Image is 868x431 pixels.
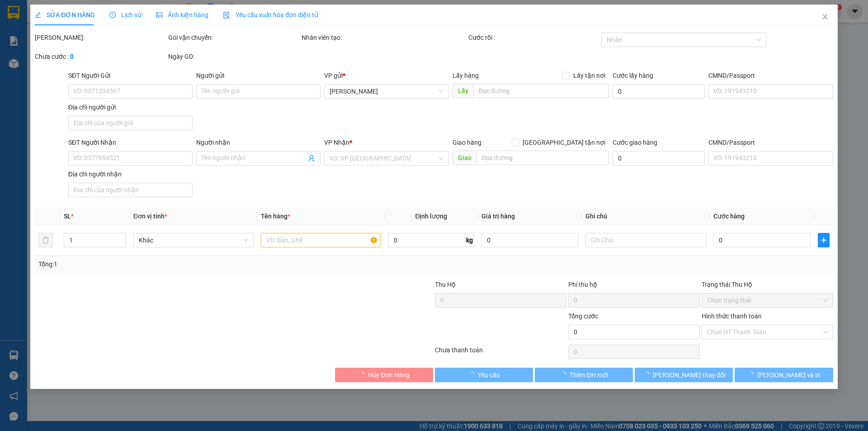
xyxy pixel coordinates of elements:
label: Cước giao hàng [613,139,657,146]
div: CMND/Passport [708,71,833,81]
span: Tên hàng [261,213,290,220]
span: Giao [453,151,476,165]
span: Chọn trạng thái [707,294,828,307]
label: Cước lấy hàng [613,72,653,79]
div: SĐT Người Gửi [68,71,193,81]
button: Hủy Đơn Hàng [335,368,433,382]
span: clock-circle [109,12,116,18]
span: close [821,13,829,20]
input: Cước giao hàng [613,151,705,166]
button: Close [812,5,838,30]
span: VP Nhận [325,139,350,146]
span: Thêm ĐH mới [570,370,608,380]
button: [PERSON_NAME] thay đổi [635,368,733,382]
span: loading [468,371,478,378]
b: 0 [70,53,74,60]
span: [GEOGRAPHIC_DATA] tận nơi [519,137,609,147]
span: Hủy Đơn Hàng [368,370,410,380]
div: Người nhận [196,137,321,147]
span: loading [560,371,570,378]
div: Địa chỉ người gửi [68,102,193,112]
span: Giá trị hàng [481,213,515,220]
span: Lấy [453,84,473,98]
button: delete [38,233,53,247]
span: Ảnh kiện hàng [156,11,208,19]
div: Trạng thái Thu Hộ [702,279,833,289]
div: Cước rồi : [468,33,600,43]
div: Nhân viên tạo: [302,33,467,43]
span: [PERSON_NAME] và In [757,370,821,380]
span: Khác [139,233,248,247]
span: Lịch sử [109,11,142,19]
span: loading [747,371,757,378]
div: Tổng: 1 [38,259,335,269]
span: Thu Hộ [435,281,456,288]
span: picture [156,12,162,18]
div: Chưa thanh toán [434,345,567,361]
span: Lê Đại Hành [330,85,443,98]
span: user-add [308,155,316,162]
span: [PERSON_NAME] thay đổi [653,370,725,380]
input: Ghi Chú [586,233,706,247]
div: Chưa cước : [35,52,166,62]
input: Dọc đường [473,84,609,98]
span: Tổng cước [568,313,598,320]
button: plus [818,233,830,247]
div: VP gửi [325,71,449,81]
span: plus [818,237,829,244]
div: Ngày GD: [168,52,300,62]
span: loading [643,371,653,378]
span: SỬA ĐƠN HÀNG [35,11,95,19]
div: Gói vận chuyển: [168,33,300,43]
input: Địa chỉ của người gửi [68,116,193,130]
span: SL [64,213,71,220]
input: Địa chỉ của người nhận [68,183,193,197]
div: Người gửi [196,71,321,81]
span: Đơn vị tính [133,213,167,220]
input: Cước lấy hàng [613,84,705,99]
span: Giao hàng [453,139,481,146]
span: Yêu cầu xuất hóa đơn điện tử [223,11,318,19]
th: Ghi chú [582,208,710,225]
div: SĐT Người Nhận [68,137,193,147]
input: VD: Bàn, Ghế [261,233,381,247]
span: Lấy tận nơi [570,71,609,81]
img: icon [223,12,230,19]
label: Hình thức thanh toán [702,313,762,320]
span: Yêu cầu [478,370,500,380]
div: [PERSON_NAME]: [35,33,166,43]
button: [PERSON_NAME] và In [735,368,833,382]
div: CMND/Passport [708,137,833,147]
span: Định lượng [415,213,448,220]
div: Địa chỉ người nhận [68,169,193,179]
span: Lấy hàng [453,72,479,79]
div: Phí thu hộ [568,279,700,293]
span: Cước hàng [713,213,745,220]
input: Dọc đường [476,151,609,165]
button: Yêu cầu [435,368,533,382]
button: Thêm ĐH mới [535,368,633,382]
span: loading [358,371,368,378]
span: kg [465,233,474,247]
span: edit [35,12,41,18]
